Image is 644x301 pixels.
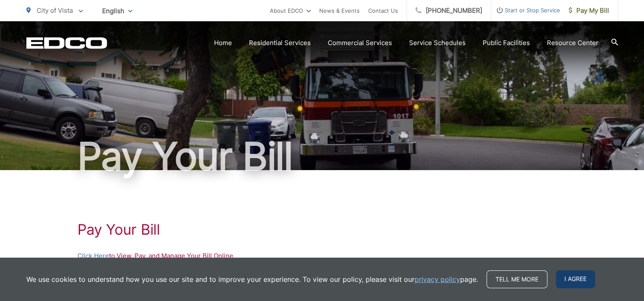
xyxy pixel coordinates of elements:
[77,221,567,238] h1: Pay Your Bill
[249,38,311,48] a: Residential Services
[487,270,547,288] a: Tell me more
[26,37,107,49] a: EDCD logo. Return to the homepage.
[214,38,232,48] a: Home
[368,6,398,16] a: Contact Us
[319,6,360,16] a: News & Events
[26,135,618,178] h1: Pay Your Bill
[26,274,478,284] p: We use cookies to understand how you use our site and to improve your experience. To view our pol...
[77,251,567,261] p: to View, Pay, and Manage Your Bill Online
[569,6,609,16] span: Pay My Bill
[77,251,109,261] a: Click Here
[96,3,139,18] span: English
[328,38,392,48] a: Commercial Services
[556,270,595,288] span: I agree
[415,274,460,284] a: privacy policy
[270,6,311,16] a: About EDCO
[483,38,530,48] a: Public Facilities
[409,38,466,48] a: Service Schedules
[37,6,73,14] span: City of Vista
[547,38,598,48] a: Resource Center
